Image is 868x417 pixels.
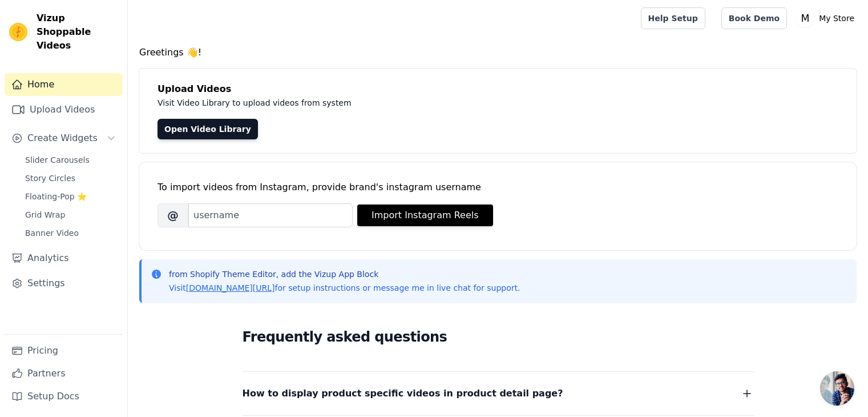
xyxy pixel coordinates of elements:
[158,203,188,227] span: @
[18,152,123,168] a: Slider Carousels
[25,227,79,239] span: Banner Video
[5,362,123,385] a: Partners
[25,154,90,166] span: Slider Carousels
[158,181,838,194] div: To import videos from Instagram, provide brand's instagram username
[18,170,123,186] a: Story Circles
[801,13,810,24] text: M
[169,282,520,294] p: Visit for setup instructions or message me in live chat for support.
[25,191,87,202] span: Floating-Pop ⭐
[158,82,838,96] h4: Upload Videos
[5,98,123,121] a: Upload Videos
[18,207,123,223] a: Grid Wrap
[158,119,258,139] a: Open Video Library
[18,225,123,241] a: Banner Video
[357,205,493,226] button: Import Instagram Reels
[5,247,123,270] a: Analytics
[186,283,275,292] a: [DOMAIN_NAME][URL]
[139,46,857,59] h4: Greetings 👋!
[188,203,353,227] input: username
[814,8,859,29] p: My Store
[641,7,705,29] a: Help Setup
[243,386,563,402] span: How to display product specific videos in product detail page?
[37,11,118,53] span: Vizup Shoppable Videos
[5,339,123,362] a: Pricing
[158,96,669,110] p: Visit Video Library to upload videos from system
[27,131,98,145] span: Create Widgets
[5,73,123,96] a: Home
[243,386,754,402] button: How to display product specific videos in product detail page?
[25,209,65,220] span: Grid Wrap
[18,189,123,205] a: Floating-Pop ⭐
[820,371,854,406] a: Open chat
[721,7,787,29] a: Book Demo
[243,326,754,348] h2: Frequently asked questions
[169,268,520,280] p: from Shopify Theme Editor, add the Vizup App Block
[796,8,859,29] button: M My Store
[25,173,75,184] span: Story Circles
[5,127,123,150] button: Create Widgets
[5,385,123,408] a: Setup Docs
[5,272,123,295] a: Settings
[9,23,27,41] img: Vizup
